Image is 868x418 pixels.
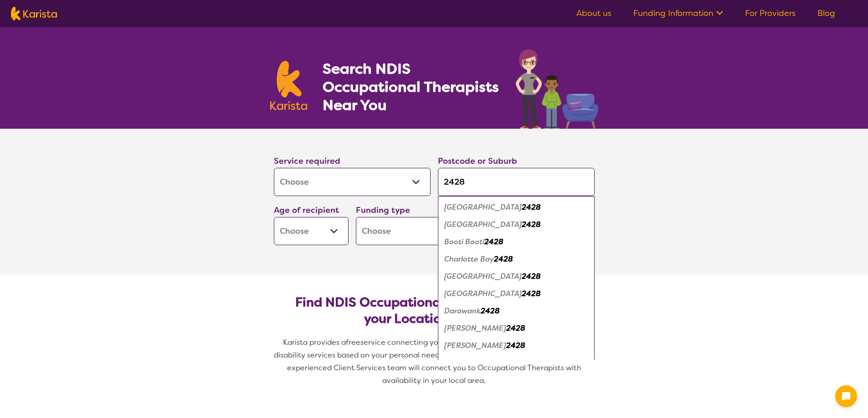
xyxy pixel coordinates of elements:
[442,268,590,285] div: Coomba Bay 2428
[444,220,522,229] em: [GEOGRAPHIC_DATA]
[274,156,340,166] label: Service required
[444,254,494,264] em: Charlotte Bay
[442,233,590,251] div: Booti Booti 2428
[494,254,513,264] em: 2428
[438,156,517,166] label: Postcode or Suburb
[356,205,410,216] label: Funding type
[444,323,506,333] em: [PERSON_NAME]
[442,285,590,302] div: Coomba Park 2428
[281,294,587,327] h2: Find NDIS Occupational Therapists based on your Location & Needs
[274,337,596,385] span: service connecting you with Occupational Therapists and other disability services based on your p...
[484,237,503,247] em: 2428
[522,289,541,298] em: 2428
[442,302,590,320] div: Darawank 2428
[442,199,590,216] div: Blueys Beach 2428
[444,202,522,212] em: [GEOGRAPHIC_DATA]
[444,237,484,247] em: Booti Booti
[283,337,346,347] span: Karista provides a
[442,216,590,233] div: Boomerang Beach 2428
[745,8,796,19] a: For Providers
[817,8,835,19] a: Blog
[506,323,525,333] em: 2428
[522,220,541,229] em: 2428
[442,251,590,268] div: Charlotte Bay 2428
[442,320,590,337] div: Elizabeth Beach 2428
[323,60,500,114] h1: Search NDIS Occupational Therapists Near You
[270,61,308,110] img: Karista logo
[442,354,590,372] div: Forster Shopping Village 2428
[444,289,522,298] em: [GEOGRAPHIC_DATA]
[576,8,611,19] a: About us
[438,168,595,196] input: Type
[444,272,522,281] em: [GEOGRAPHIC_DATA]
[444,341,506,350] em: [PERSON_NAME]
[522,202,541,212] em: 2428
[274,205,339,216] label: Age of recipient
[516,49,598,129] img: occupational-therapy
[442,337,590,354] div: Forster 2428
[444,306,481,316] em: Darawank
[11,7,57,20] img: Karista logo
[633,8,723,19] a: Funding Information
[522,272,541,281] em: 2428
[506,341,525,350] em: 2428
[346,337,360,347] span: free
[481,306,500,316] em: 2428
[444,358,587,368] em: [PERSON_NAME][GEOGRAPHIC_DATA]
